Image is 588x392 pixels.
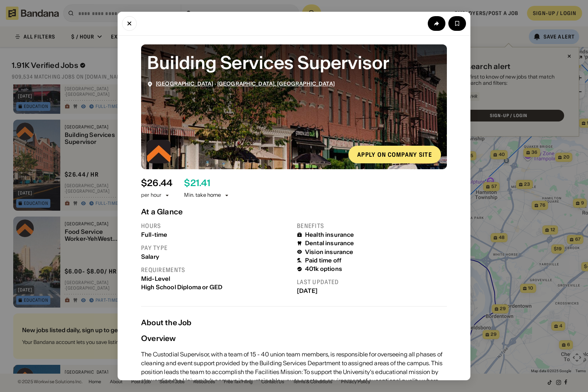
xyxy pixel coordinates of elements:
div: Pay type [141,244,291,252]
div: Building Services Supervisor [147,50,441,75]
div: Health insurance [305,231,354,238]
div: About the Job [141,318,447,327]
div: 401k options [305,265,342,272]
div: Paid time off [305,257,341,264]
div: Dental insurance [305,240,354,247]
div: Benefits [297,222,447,230]
div: $ 21.41 [184,178,210,189]
div: At a Glance [141,207,447,216]
div: $ 26.44 [141,178,172,189]
div: Last updated [297,278,447,286]
div: Salary [141,253,291,260]
div: Mid-Level [141,275,291,282]
div: Overview [141,333,176,344]
div: Full-time [141,231,291,238]
img: Princeton University logo [147,140,171,163]
button: Close [122,16,137,31]
span: [GEOGRAPHIC_DATA], [GEOGRAPHIC_DATA] [217,80,335,87]
span: [GEOGRAPHIC_DATA] [156,80,213,87]
div: Vision insurance [305,248,354,255]
div: Min. take home [184,192,230,199]
div: Hours [141,222,291,230]
div: · [156,81,335,87]
div: per hour [141,192,161,199]
div: Requirements [141,266,291,274]
div: Apply on company site [357,152,432,157]
div: [DATE] [297,287,447,294]
div: High School Diploma or GED [141,284,291,291]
